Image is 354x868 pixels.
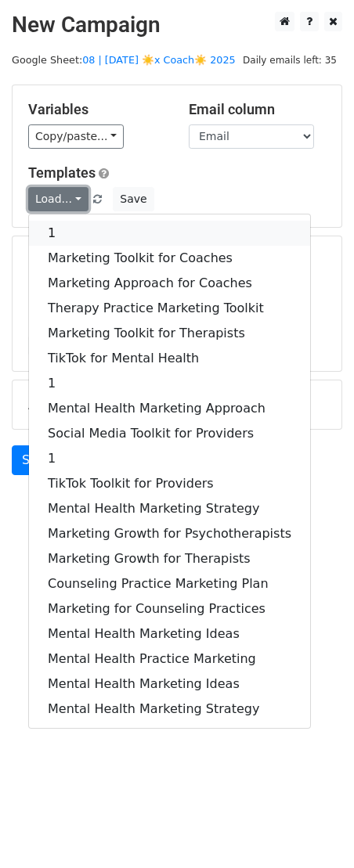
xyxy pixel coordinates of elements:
[29,371,310,396] a: 1
[29,271,310,296] a: Marketing Approach for Coaches
[29,471,310,496] a: TikTok Toolkit for Providers
[82,54,236,66] a: 08 | [DATE] ☀️x Coach☀️ 2025
[12,445,63,475] a: Send
[29,496,310,521] a: Mental Health Marketing Strategy
[28,187,88,211] a: Load...
[29,396,310,421] a: Mental Health Marketing Approach
[29,296,310,321] a: Therapy Practice Marketing Toolkit
[29,596,310,621] a: Marketing for Counseling Practices
[29,221,310,246] a: 1
[28,101,165,118] h5: Variables
[29,346,310,371] a: TikTok for Mental Health
[12,12,342,38] h2: New Campaign
[29,546,310,571] a: Marketing Growth for Therapists
[12,54,236,66] small: Google Sheet:
[29,421,310,446] a: Social Media Toolkit for Providers
[29,246,310,271] a: Marketing Toolkit for Coaches
[28,124,124,149] a: Copy/paste...
[29,571,310,596] a: Counseling Practice Marketing Plan
[237,52,342,69] span: Daily emails left: 35
[29,646,310,672] a: Mental Health Practice Marketing
[29,621,310,646] a: Mental Health Marketing Ideas
[29,521,310,546] a: Marketing Growth for Psychotherapists
[28,164,96,181] a: Templates
[113,187,154,211] button: Save
[29,446,310,471] a: 1
[29,672,310,697] a: Mental Health Marketing Ideas
[29,697,310,722] a: Mental Health Marketing Strategy
[276,793,354,868] iframe: Chat Widget
[189,101,326,118] h5: Email column
[237,54,342,66] a: Daily emails left: 35
[29,321,310,346] a: Marketing Toolkit for Therapists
